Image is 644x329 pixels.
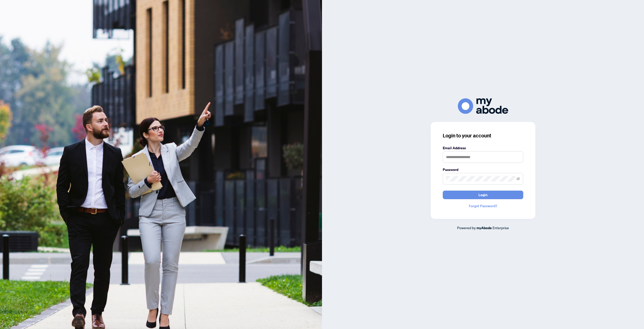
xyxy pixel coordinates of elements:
img: ma-logo [458,98,508,114]
label: Email Address [443,145,523,151]
h3: Login to your account [443,132,523,139]
a: Forgot Password? [443,203,523,209]
span: Enterprise [493,225,509,230]
a: myAbode [476,225,492,231]
label: Password [443,167,523,172]
span: eye-invisible [516,177,520,181]
button: Login [443,191,523,199]
span: Powered by [457,225,476,230]
span: Login [478,191,488,199]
